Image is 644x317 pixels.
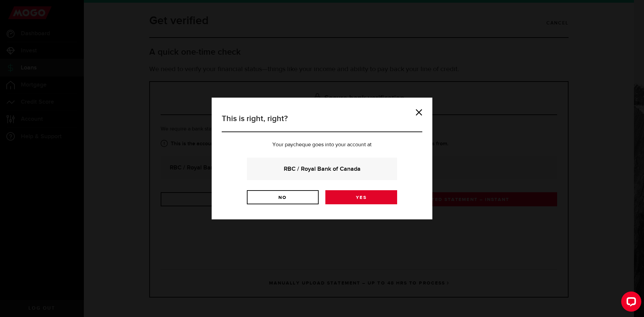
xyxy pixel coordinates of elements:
[222,142,422,148] p: Your paycheque goes into your account at
[247,190,319,204] a: No
[222,113,422,132] h3: This is right, right?
[256,164,388,173] strong: RBC / Royal Bank of Canada
[616,289,644,317] iframe: LiveChat chat widget
[325,190,397,204] a: Yes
